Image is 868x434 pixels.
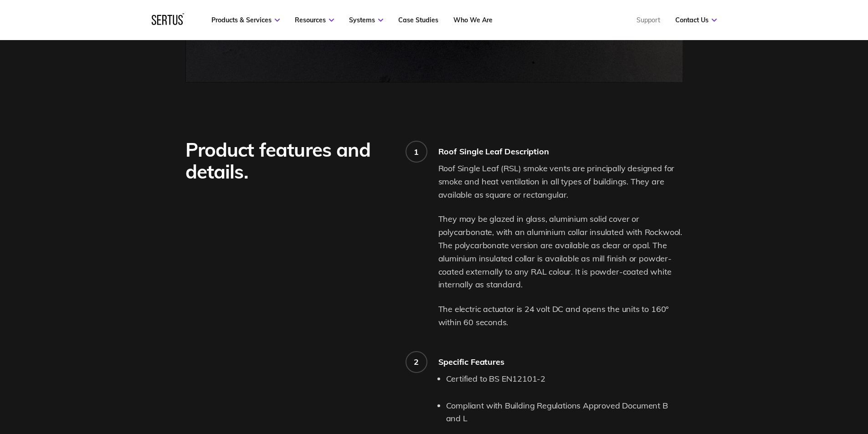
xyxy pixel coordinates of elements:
div: Specific Features [438,357,683,367]
p: Roof Single Leaf (RSL) smoke vents are principally designed for smoke and heat ventilation in all... [438,162,683,201]
div: Roof Single Leaf Description [438,146,683,157]
li: Compliant with Building Regulations Approved Document B and L [446,399,683,426]
a: Case Studies [398,16,438,24]
p: They may be glazed in glass, aluminium solid cover or polycarbonate, with an aluminium collar ins... [438,213,683,291]
a: Contact Us [675,16,717,24]
div: Product features and details. [185,139,393,183]
a: Support [637,16,660,24]
a: Who We Are [453,16,493,24]
div: 1 [414,147,419,157]
a: Systems [349,16,383,24]
p: The electric actuator is 24 volt DC and opens the units to 160° within 60 seconds. [438,303,683,329]
a: Products & Services [211,16,280,24]
li: Certified to BS EN12101-2 [446,373,683,386]
iframe: Chat Widget [704,328,868,434]
div: 2 [414,357,419,367]
a: Resources [295,16,334,24]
